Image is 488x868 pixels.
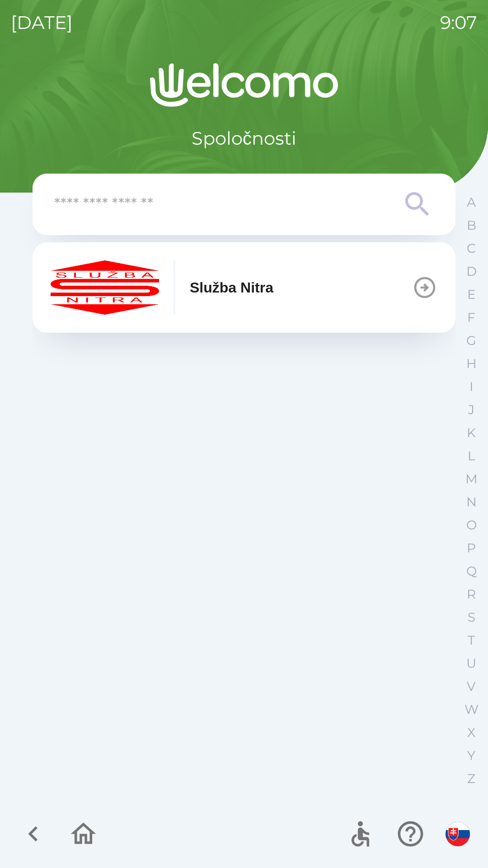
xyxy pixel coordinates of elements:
p: M [465,471,478,487]
button: A [460,191,483,214]
p: Z [467,771,475,787]
p: H [466,356,477,372]
p: 9:07 [440,9,477,36]
p: N [466,494,477,510]
button: E [460,283,483,306]
p: B [467,217,476,233]
p: S [468,609,475,625]
button: Služba Nitra [33,242,455,333]
button: J [460,398,483,421]
button: D [460,260,483,283]
button: B [460,214,483,237]
p: [DATE] [11,9,73,36]
p: T [468,632,475,648]
button: T [460,629,483,652]
button: U [460,652,483,675]
img: c55f63fc-e714-4e15-be12-dfeb3df5ea30.png [51,260,159,315]
button: I [460,375,483,398]
p: O [466,517,477,533]
p: E [467,287,476,302]
p: P [467,540,476,556]
p: G [466,333,476,349]
p: Y [467,748,475,764]
button: V [460,675,483,698]
button: X [460,721,483,744]
button: R [460,583,483,606]
p: D [466,264,477,279]
p: U [466,656,476,671]
p: Spoločnosti [192,125,296,152]
button: Z [460,767,483,790]
p: X [467,725,475,741]
p: R [467,586,476,602]
button: M [460,467,483,491]
button: O [460,514,483,537]
p: V [467,679,476,694]
p: C [467,241,476,256]
p: I [469,379,473,395]
p: L [468,448,475,464]
button: G [460,329,483,352]
p: A [467,194,476,210]
p: W [465,702,479,717]
button: L [460,444,483,467]
button: P [460,537,483,560]
img: sk flag [446,822,470,846]
button: S [460,606,483,629]
p: J [468,402,474,418]
img: Logo [33,63,455,107]
button: K [460,421,483,444]
p: Q [466,563,477,579]
p: Služba Nitra [190,277,273,298]
button: Y [460,744,483,767]
button: C [460,237,483,260]
button: N [460,491,483,514]
p: F [467,310,475,325]
button: Q [460,560,483,583]
button: F [460,306,483,329]
button: W [460,698,483,721]
button: H [460,352,483,375]
p: K [467,425,476,441]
